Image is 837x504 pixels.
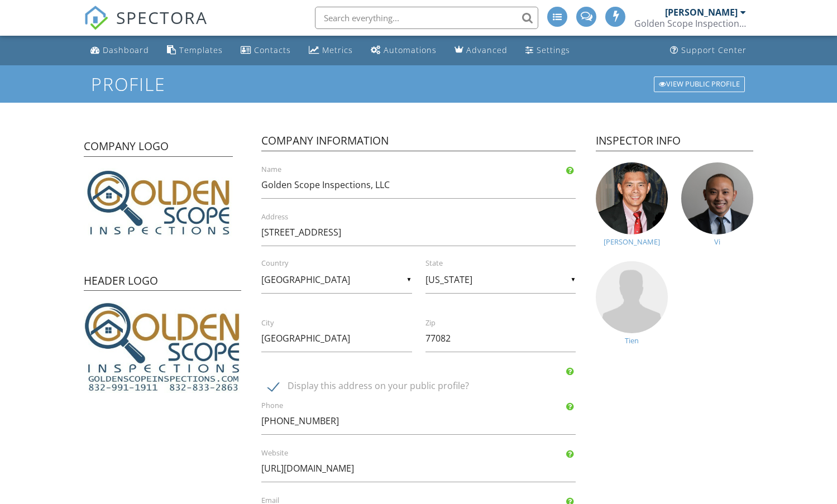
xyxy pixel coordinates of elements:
a: [PERSON_NAME] [596,162,668,234]
div: [PERSON_NAME] [596,237,668,246]
a: Automations (Basic) [366,40,441,61]
label: Country [261,258,425,268]
a: Dashboard [86,40,154,61]
div: Tien [596,336,668,345]
div: Advanced [466,45,508,55]
a: Advanced [450,40,512,61]
input: https://www.spectora.com [261,455,576,482]
a: Contacts [236,40,295,61]
h4: Header Logo [84,273,241,291]
a: Support Center [666,40,751,61]
h4: Company Logo [84,139,233,157]
img: vi_tran__business_portrait.jpg [681,162,753,234]
img: HI-Logo-GoldenScopeInspections-005.jpg [84,302,241,392]
a: Tien [596,261,668,333]
a: Vi [681,162,753,234]
div: Automations [384,45,437,55]
img: HI-Logo-GoldenScopeInspections-006.jpg [84,168,233,237]
div: Vi [681,237,753,246]
span: SPECTORA [116,6,208,29]
img: The Best Home Inspection Software - Spectora [84,6,108,30]
div: Support Center [681,45,747,55]
label: Display this address on your public profile? [268,381,583,395]
div: Dashboard [103,45,149,55]
img: default-user-f0147aede5fd5fa78ca7ade42f37bd4542148d508eef1c3d3ea960f66861d68b.jpg [596,261,668,333]
a: Metrics [304,40,357,61]
div: Contacts [254,45,291,55]
a: View Public Profile [653,75,746,93]
label: State [425,258,590,268]
div: Templates [179,45,223,55]
div: Golden Scope Inspections, LLC [634,18,746,29]
h1: Profile [91,74,747,94]
div: Metrics [322,45,353,55]
a: Settings [521,40,575,61]
h4: Inspector Info [596,133,753,151]
div: [PERSON_NAME] [665,7,738,18]
a: SPECTORA [84,15,208,39]
div: Settings [537,45,570,55]
a: Templates [162,40,227,61]
div: View Public Profile [654,76,745,92]
h4: Company Information [261,133,576,151]
img: ngopictony001a.jpg [596,162,668,234]
input: Search everything... [315,7,538,29]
